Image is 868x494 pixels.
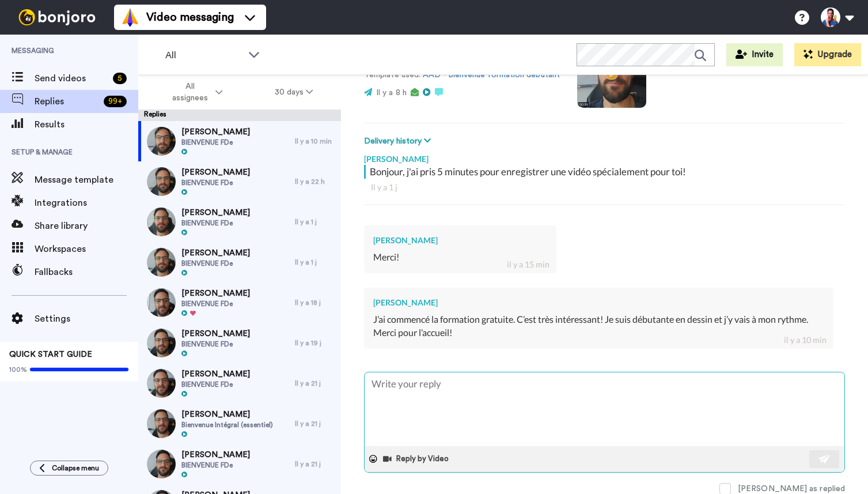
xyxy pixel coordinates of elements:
div: Il y a 22 h [295,177,335,186]
span: Bienvenue Intégral (essentiel) [181,420,273,429]
span: BIENVENUE FDe [181,461,250,470]
a: [PERSON_NAME]BIENVENUE FDeIl y a 1 j [138,242,341,282]
img: 1639b2f2-80ce-4fb9-963f-1fe45b9da799-thumb.jpg [147,409,176,438]
div: Il y a 1 j [371,182,838,193]
div: Il y a 19 j [295,338,335,348]
a: [PERSON_NAME]BIENVENUE FDeIl y a 19 j [138,323,341,363]
button: All assignees [141,76,249,108]
button: Invite [726,43,783,66]
button: Reply by Video [382,450,452,467]
button: Delivery history [364,135,434,148]
div: [PERSON_NAME] [373,235,547,246]
span: Collapse menu [52,463,99,473]
span: [PERSON_NAME] [181,167,250,178]
div: Replies [138,110,341,121]
button: 30 days [249,82,339,103]
img: 5d4d1d7d-8433-428e-a87a-de91bca46d01-thumb.jpg [147,167,176,196]
span: Message template [35,173,138,187]
img: send-white.svg [818,454,831,463]
div: Il y a 21 j [295,459,335,469]
button: Collapse menu [30,461,108,476]
img: vm-color.svg [121,8,139,27]
a: [PERSON_NAME]Bienvenue Intégral (essentiel)Il y a 21 j [138,404,341,444]
a: AAD - Bienvenue formation débutant [423,71,560,79]
span: Video messaging [146,9,234,25]
div: il y a 10 min [784,334,827,346]
span: Share library [35,219,138,233]
span: [PERSON_NAME] [181,449,250,461]
span: Workspaces [35,242,138,256]
div: 5 [113,73,127,84]
a: [PERSON_NAME]BIENVENUE FDeIl y a 21 j [138,444,341,484]
span: Integrations [35,196,138,210]
button: Upgrade [794,43,861,66]
span: BIENVENUE FDe [181,259,250,268]
a: [PERSON_NAME]BIENVENUE FDeIl y a 10 min [138,121,341,161]
div: Bonjour, j'ai pris 5 minutes pour enregistrer une vidéo spécialement pour toi! [370,165,842,179]
img: bdc6f32d-5f8e-49f8-a867-160767dba2d7-thumb.jpg [147,248,176,277]
span: BIENVENUE FDe [181,138,250,147]
span: [PERSON_NAME] [181,328,250,340]
img: 93610e4e-2fa1-49e0-8489-64b695c5110d-thumb.jpg [147,329,176,357]
div: Il y a 1 j [295,258,335,267]
span: Results [35,118,138,131]
div: J’ai commencé la formation gratuite. C’est très intéressant! Je suis débutante en dessin et j’y v... [373,313,824,340]
div: [PERSON_NAME] [373,297,824,308]
span: QUICK START GUIDE [9,350,92,359]
div: Il y a 1 j [295,217,335,227]
span: BIENVENUE FDe [181,299,250,308]
div: [PERSON_NAME] [364,148,845,165]
span: 100% [9,365,27,374]
span: BIENVENUE FDe [181,178,250,187]
img: 168f7ef9-bc7f-4d97-8170-77c168c89714-thumb.jpg [147,208,176,236]
span: BIENVENUE FDe [181,340,250,349]
span: [PERSON_NAME] [181,368,250,380]
span: [PERSON_NAME] [181,207,250,218]
div: Il y a 10 min [295,137,335,146]
span: [PERSON_NAME] [181,126,250,138]
span: All [165,48,242,62]
img: c6a6b862-c9ae-4dc2-af2d-cec7a89f58ed-thumb.jpg [147,450,176,478]
div: 99 + [104,96,127,107]
a: [PERSON_NAME]BIENVENUE FDeIl y a 21 j [138,363,341,404]
a: [PERSON_NAME]BIENVENUE FDeIl y a 1 j [138,202,341,242]
div: Il y a 21 j [295,379,335,388]
div: Merci! [373,251,547,264]
a: [PERSON_NAME]BIENVENUE FDeIl y a 22 h [138,161,341,202]
span: Replies [35,95,99,108]
img: 455ccb11-9f4f-446a-a000-36cab0e33091-thumb.jpg [147,288,176,317]
span: BIENVENUE FDe [181,218,250,228]
a: [PERSON_NAME]BIENVENUE FDeIl y a 18 j [138,282,341,323]
span: Il y a 8 h [376,89,407,97]
img: 27955534-c1ec-4c8b-81ba-ede1ae68e5bc-thumb.jpg [147,369,176,398]
img: bj-logo-header-white.svg [14,9,100,25]
span: [PERSON_NAME] [181,247,250,259]
span: Settings [35,312,138,326]
span: All assignees [166,81,213,104]
span: BIENVENUE FDe [181,380,250,389]
span: Send videos [35,71,108,85]
span: [PERSON_NAME] [181,409,273,420]
span: Fallbacks [35,265,138,279]
div: Il y a 21 j [295,419,335,428]
div: Il y a 18 j [295,298,335,307]
div: il y a 15 min [507,259,549,270]
img: ff5481aa-5971-415a-897c-169053aed569-thumb.jpg [147,127,176,156]
span: [PERSON_NAME] [181,288,250,299]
